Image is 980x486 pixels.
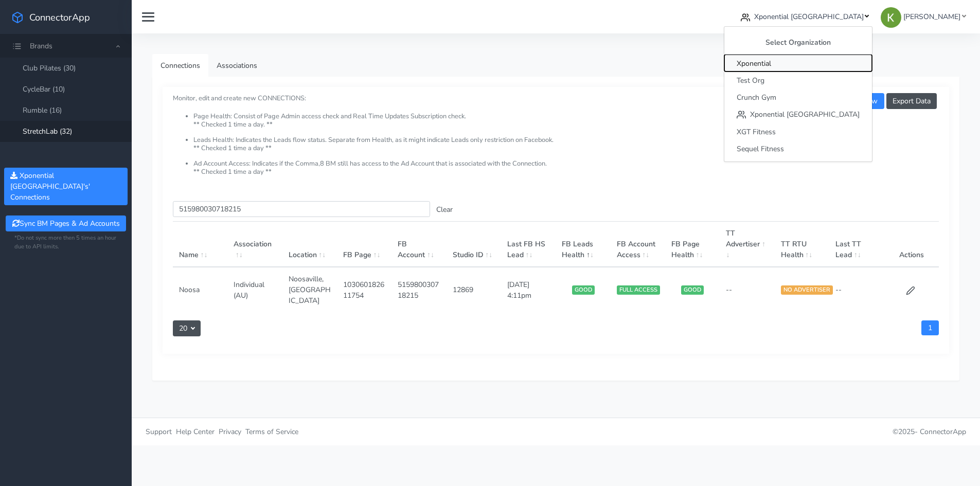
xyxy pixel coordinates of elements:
[447,267,501,312] td: 12869
[775,222,829,267] th: TT RTU Health
[617,285,660,295] span: FULL ACCESS
[556,222,610,267] th: FB Leads Health
[750,110,860,120] span: Xponential [GEOGRAPHIC_DATA]
[724,31,872,55] div: Select Organization
[4,168,128,205] button: Xponential [GEOGRAPHIC_DATA]'s' Connections
[921,320,939,335] a: 1
[737,93,776,102] span: Crunch Gym
[430,202,459,218] button: Clear
[227,267,282,312] td: Individual (AU)
[781,285,833,295] span: NO ADVERTISER
[173,222,227,267] th: Name
[611,222,665,267] th: FB Account Access
[737,144,784,154] span: Sequel Fitness
[665,222,720,267] th: FB Page Health
[29,11,90,24] span: ConnectorApp
[564,426,967,437] p: © 2025 -
[720,222,774,267] th: TT Advertiser
[14,234,117,251] small: *Do not sync more then 5 times an hour due to API limits.
[501,222,556,267] th: Last FB HS Lead
[193,136,939,160] li: Leads Health: Indicates the Leads flow status. Separate from Health, as it might indicate Leads o...
[720,267,774,312] td: --
[754,12,864,22] span: Xponential [GEOGRAPHIC_DATA]
[337,222,391,267] th: FB Page
[886,93,937,109] button: Export Data
[176,427,215,437] span: Help Center
[829,267,884,312] td: --
[173,201,430,217] input: enter text you want to search
[193,113,939,136] li: Page Health: Consist of Page Admin access check and Real Time Updates Subscription check. ** Chec...
[337,267,391,312] td: 103060182611754
[920,427,966,437] span: ConnectorApp
[152,54,208,77] a: Connections
[282,222,337,267] th: Location
[193,160,939,176] li: Ad Account Access: Indicates if the Comma,8 BM still has access to the Ad Account that is associa...
[881,7,901,28] img: Kristine Lee
[572,285,595,295] span: GOOD
[173,320,201,336] button: 20
[146,427,172,437] span: Support
[219,427,241,437] span: Privacy
[173,267,227,312] td: Noosa
[681,285,704,295] span: GOOD
[884,222,939,267] th: Actions
[282,267,337,312] td: Noosaville,[GEOGRAPHIC_DATA]
[391,267,446,312] td: 515980030718215
[737,76,764,85] span: Test Org
[173,85,939,176] small: Monitor, edit and create new CONNECTIONS:
[737,59,771,68] span: Xponential
[447,222,501,267] th: Studio ID
[501,267,556,312] td: [DATE] 4:11pm
[903,12,960,22] span: [PERSON_NAME]
[227,222,282,267] th: Association
[737,127,776,137] span: XGT Fitness
[245,427,298,437] span: Terms of Service
[877,7,970,26] a: [PERSON_NAME]
[6,215,126,231] button: Sync BM Pages & Ad Accounts
[829,222,884,267] th: Last TT Lead
[391,222,446,267] th: FB Account
[30,41,52,51] span: Brands
[737,7,873,26] a: Xponential [GEOGRAPHIC_DATA]
[208,54,265,77] a: Associations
